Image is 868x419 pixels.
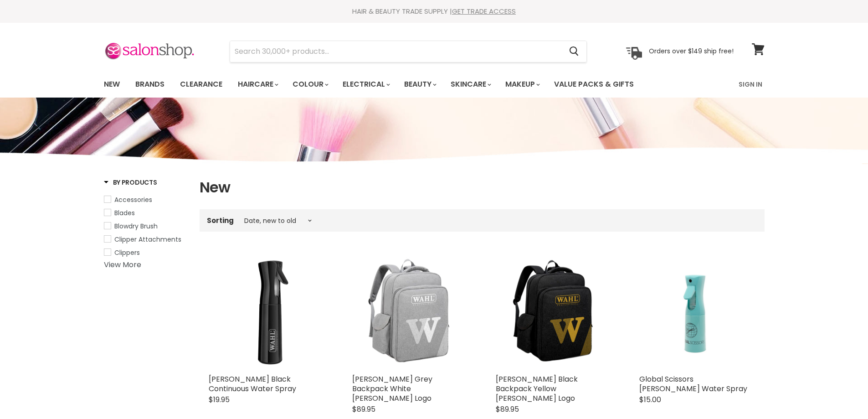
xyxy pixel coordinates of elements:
h1: New [200,178,765,197]
a: [PERSON_NAME] Black Continuous Water Spray [209,374,296,394]
span: $89.95 [352,404,375,414]
span: Blades [114,208,135,217]
a: Value Packs & Gifts [547,75,641,94]
a: Blades [104,208,188,218]
img: Wahl Black Continuous Water Spray [209,253,325,370]
button: Search [562,41,586,62]
a: Clearance [173,75,229,94]
a: Sign In [733,75,768,94]
h3: By Products [104,178,157,187]
a: Blowdry Brush [104,221,188,231]
p: Orders over $149 ship free! [649,47,734,55]
a: Haircare [231,75,284,94]
a: View More [104,259,141,270]
a: Skincare [444,75,497,94]
span: Clippers [114,248,140,257]
span: $15.00 [639,394,661,405]
a: Clippers [104,248,188,258]
a: GET TRADE ACCESS [452,6,516,16]
span: $89.95 [496,404,519,414]
label: Sorting [207,217,234,224]
img: Wahl Grey Backpack White Wahl Logo [352,253,468,370]
span: $19.95 [209,394,230,405]
a: Electrical [336,75,395,94]
a: [PERSON_NAME] Black Backpack Yellow [PERSON_NAME] Logo [496,374,578,403]
span: Accessories [114,195,152,204]
a: Accessories [104,195,188,205]
form: Product [230,41,587,62]
a: New [97,75,127,94]
a: Clipper Attachments [104,234,188,244]
ul: Main menu [97,71,687,98]
img: Global Scissors Tiffani Water Spray [642,253,753,370]
a: Global Scissors Tiffani Water Spray [639,253,755,370]
img: Wahl Black Backpack Yellow Wahl Logo [496,253,612,370]
a: Brands [128,75,171,94]
div: HAIR & BEAUTY TRADE SUPPLY | [92,7,776,16]
a: Global Scissors [PERSON_NAME] Water Spray [639,374,747,394]
a: Beauty [397,75,442,94]
span: Blowdry Brush [114,222,158,231]
nav: Main [92,71,776,98]
input: Search [230,41,562,62]
a: [PERSON_NAME] Grey Backpack White [PERSON_NAME] Logo [352,374,432,403]
a: Colour [286,75,334,94]
span: Clipper Attachments [114,235,181,244]
a: Makeup [498,75,545,94]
